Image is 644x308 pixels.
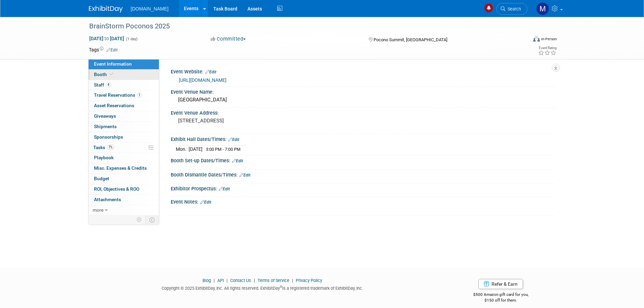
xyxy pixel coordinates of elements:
span: more [93,207,103,213]
div: In-Person [541,37,557,42]
td: Personalize Event Tab Strip [134,215,145,224]
a: Edit [232,159,243,163]
div: Booth Dismantle Dates/Times: [171,170,555,179]
span: Sponsorships [94,134,123,140]
span: Pocono Summit, [GEOGRAPHIC_DATA] [374,37,447,42]
div: Exhibitor Prospectus: [171,184,555,192]
a: Sponsorships [89,132,159,142]
div: Event Rating [538,46,556,50]
a: Terms of Service [258,278,289,283]
a: Tasks7% [89,143,159,153]
span: [DOMAIN_NAME] [131,6,169,11]
a: Contact Us [230,278,251,283]
td: Tags [89,46,118,53]
a: API [217,278,224,283]
a: Playbook [89,153,159,163]
i: Booth reservation complete [110,72,113,76]
span: Booth [94,72,115,77]
a: ROI, Objectives & ROO [89,184,159,194]
span: | [225,278,229,283]
a: Budget [89,174,159,184]
td: [DATE] [189,146,202,153]
div: $500 Amazon gift card for you, [446,287,555,303]
a: Refer & Earn [478,279,523,289]
span: [DATE] [DATE] [89,35,124,42]
span: 7% [107,145,114,150]
pre: [STREET_ADDRESS] [178,118,324,124]
div: Event Venue Address: [171,108,555,116]
a: Travel Reservations1 [89,90,159,100]
div: Event Notes: [171,197,555,206]
a: Giveaways [89,111,159,121]
span: 4 [106,82,111,87]
img: ExhibitDay [89,6,123,13]
td: Mon. [176,146,189,153]
td: Toggle Event Tabs [145,215,159,224]
span: 3:00 PM - 7:00 PM [206,147,240,152]
a: Attachments [89,195,159,205]
a: Edit [228,137,239,142]
a: Edit [239,173,251,177]
a: Search [496,3,527,15]
span: Giveaways [94,113,116,119]
sup: ® [280,285,282,289]
div: [GEOGRAPHIC_DATA] [176,95,550,105]
a: Privacy Policy [296,278,322,283]
div: Event Website: [171,67,555,75]
span: | [252,278,257,283]
a: Event Information [89,59,159,69]
span: | [212,278,216,283]
a: Edit [205,70,216,74]
span: 1 [137,93,142,98]
span: Budget [94,176,109,181]
span: (1 day) [125,37,138,41]
div: BrainStorm Poconos 2025 [87,20,517,32]
img: Format-Inperson.png [533,36,540,42]
button: Committed [208,35,248,43]
a: Edit [219,187,230,191]
a: Edit [106,48,118,52]
span: Asset Reservations [94,103,134,108]
span: Event Information [94,61,132,67]
a: Booth [89,70,159,80]
span: | [290,278,295,283]
a: Staff4 [89,80,159,90]
span: Tasks [93,145,114,150]
a: Shipments [89,122,159,132]
span: Travel Reservations [94,92,142,98]
span: Search [505,6,521,11]
span: Playbook [94,155,114,160]
div: Exhibit Hall Dates/Times: [171,134,555,143]
span: Shipments [94,124,117,129]
a: Edit [200,200,211,205]
span: ROI, Objectives & ROO [94,186,139,192]
span: Staff [94,82,111,88]
a: [URL][DOMAIN_NAME] [179,77,226,83]
div: Booth Set-up Dates/Times: [171,156,555,164]
a: Asset Reservations [89,101,159,111]
div: Copyright © 2025 ExhibitDay, Inc. All rights reserved. ExhibitDay is a registered trademark of Ex... [89,284,436,291]
a: more [89,205,159,215]
div: $150 off for them. [446,298,555,303]
span: Attachments [94,197,121,202]
span: to [103,36,110,41]
a: Misc. Expenses & Credits [89,163,159,173]
span: Misc. Expenses & Credits [94,165,147,171]
a: Blog [202,278,211,283]
div: Event Format [487,35,557,45]
div: Event Venue Name: [171,87,555,95]
img: Mark Menzella [536,2,549,15]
